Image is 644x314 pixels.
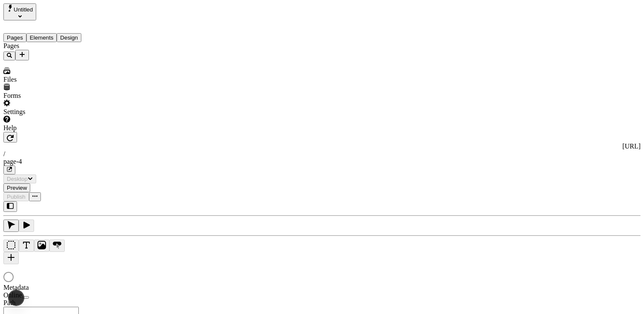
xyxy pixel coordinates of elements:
div: Forms [3,92,106,100]
div: Settings [3,108,106,116]
span: Path [3,299,15,306]
div: Metadata [3,284,106,291]
button: Publish [3,192,29,201]
span: Publish [7,194,26,200]
button: Pages [3,33,26,42]
button: Button [49,240,65,252]
div: / [3,150,641,158]
div: Help [3,124,106,132]
div: Files [3,76,106,83]
button: Add new [15,50,29,60]
button: Elements [26,33,57,42]
button: Desktop [3,174,36,183]
span: Desktop [7,176,28,182]
button: Box [3,240,19,252]
div: Pages [3,42,106,50]
span: Preview [7,185,27,191]
span: Untitled [14,6,33,13]
div: [URL] [3,143,641,150]
button: Preview [3,183,30,192]
button: Text [19,240,34,252]
button: Select site [3,3,36,20]
span: Online [3,291,22,299]
button: Design [57,33,81,42]
button: Image [34,240,49,252]
div: page-4 [3,158,641,166]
